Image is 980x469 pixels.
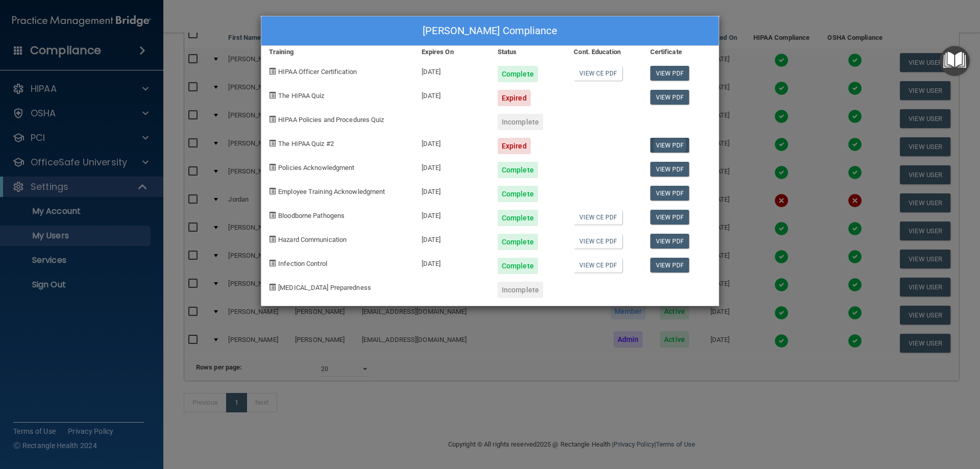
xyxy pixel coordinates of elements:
[261,46,414,58] div: Training
[414,250,490,274] div: [DATE]
[498,162,538,178] div: Complete
[278,92,324,100] span: The HIPAA Quiz
[278,236,347,243] span: Hazard Communication
[498,138,531,154] div: Expired
[414,226,490,250] div: [DATE]
[566,46,642,58] div: Cont. Education
[574,66,622,81] a: View CE PDF
[498,66,538,82] div: Complete
[498,234,538,250] div: Complete
[574,234,622,249] a: View CE PDF
[278,164,354,171] span: Policies Acknowledgment
[643,46,719,58] div: Certificate
[574,210,622,225] a: View CE PDF
[498,258,538,274] div: Complete
[261,16,719,46] div: [PERSON_NAME] Compliance
[650,162,690,177] a: View PDF
[278,68,357,76] span: HIPAA Officer Certification
[574,258,622,273] a: View CE PDF
[650,210,690,225] a: View PDF
[803,397,968,437] iframe: Drift Widget Chat Controller
[414,46,490,58] div: Expires On
[498,90,531,106] div: Expired
[498,186,538,202] div: Complete
[414,154,490,178] div: [DATE]
[650,138,690,153] a: View PDF
[278,116,384,124] span: HIPAA Policies and Procedures Quiz
[650,66,690,81] a: View PDF
[940,46,970,76] button: Open Resource Center
[650,90,690,105] a: View PDF
[414,82,490,106] div: [DATE]
[498,114,543,130] div: Incomplete
[414,178,490,202] div: [DATE]
[414,58,490,82] div: [DATE]
[278,260,327,267] span: Infection Control
[278,140,334,147] span: The HIPAA Quiz #2
[278,188,385,195] span: Employee Training Acknowledgment
[650,258,690,273] a: View PDF
[278,212,345,219] span: Bloodborne Pathogens
[650,186,690,201] a: View PDF
[650,234,690,249] a: View PDF
[278,284,371,291] span: [MEDICAL_DATA] Preparedness
[414,130,490,154] div: [DATE]
[498,210,538,226] div: Complete
[490,46,566,58] div: Status
[498,282,543,298] div: Incomplete
[414,202,490,226] div: [DATE]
